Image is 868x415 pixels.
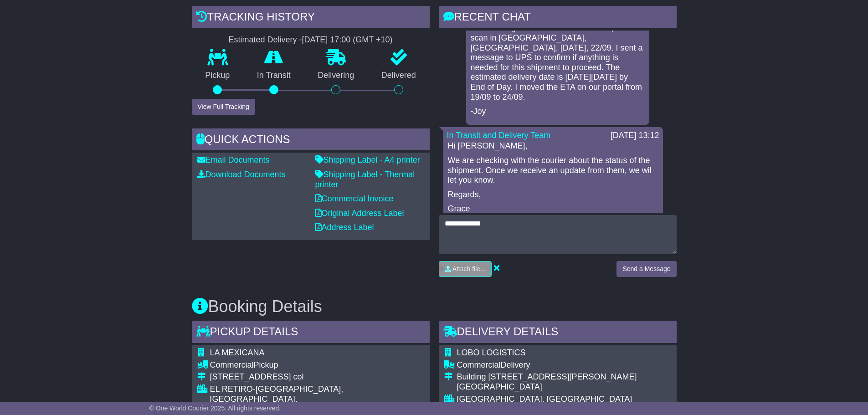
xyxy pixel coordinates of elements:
[457,360,501,369] span: Commercial
[448,190,658,200] p: Regards,
[457,395,637,405] div: [GEOGRAPHIC_DATA], [GEOGRAPHIC_DATA]
[304,71,368,81] p: Delivering
[457,348,526,357] span: LOBO LOGISTICS
[611,131,659,141] div: [DATE] 13:12
[448,156,658,185] p: We are checking with the courier about the status of the shipment. Once we receive an update from...
[471,107,645,117] p: -Joy
[616,261,676,277] button: Send a Message
[448,204,658,214] p: Grace
[439,321,677,345] div: Delivery Details
[471,23,645,102] p: The tracking shows that this is in an import scan in [GEOGRAPHIC_DATA], [GEOGRAPHIC_DATA], [DATE]...
[149,405,281,412] span: © One World Courier 2025. All rights reserved.
[192,321,430,345] div: Pickup Details
[192,128,430,153] div: Quick Actions
[457,372,637,382] div: Building [STREET_ADDRESS][PERSON_NAME]
[197,170,286,179] a: Download Documents
[210,384,424,404] div: EL RETIRO-[GEOGRAPHIC_DATA], [GEOGRAPHIC_DATA].
[192,71,244,81] p: Pickup
[302,35,393,45] div: [DATE] 17:00 (GMT +10)
[192,35,430,45] div: Estimated Delivery -
[315,223,374,232] a: Address Label
[192,99,255,115] button: View Full Tracking
[315,170,415,189] a: Shipping Label - Thermal printer
[315,209,404,218] a: Original Address Label
[197,155,270,164] a: Email Documents
[315,155,420,164] a: Shipping Label - A4 printer
[192,6,430,31] div: Tracking history
[448,141,658,151] p: Hi [PERSON_NAME],
[439,6,677,31] div: RECENT CHAT
[368,71,430,81] p: Delivered
[210,348,265,357] span: LA MEXICANA
[243,71,304,81] p: In Transit
[457,382,637,392] div: [GEOGRAPHIC_DATA]
[210,372,424,382] div: [STREET_ADDRESS] col
[210,360,254,369] span: Commercial
[315,194,394,203] a: Commercial Invoice
[192,297,677,316] h3: Booking Details
[457,360,637,370] div: Delivery
[210,360,424,370] div: Pickup
[447,131,551,140] a: In Transit and Delivery Team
